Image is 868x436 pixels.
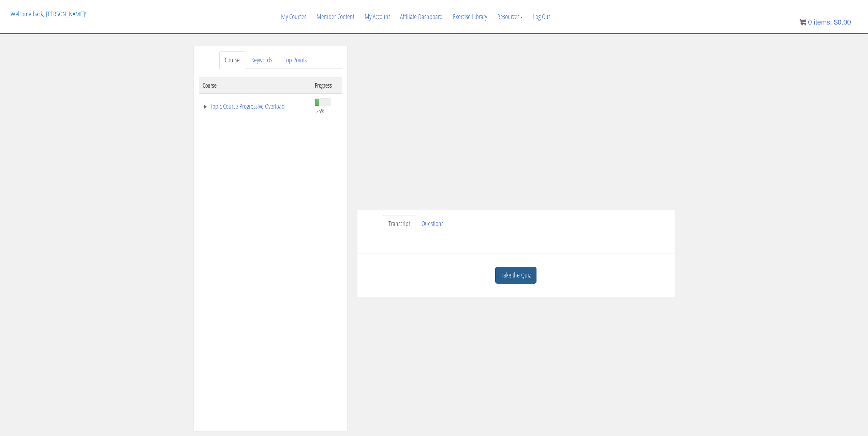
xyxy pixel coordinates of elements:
[278,51,312,69] a: Top Points
[492,0,528,33] a: Resources
[383,215,415,232] a: Transcript
[199,77,311,93] th: Course
[834,18,838,26] span: $
[416,215,449,232] a: Questions
[5,0,91,28] p: Welcome back, [PERSON_NAME]!
[834,18,851,26] bdi: 0.00
[316,107,325,115] span: 25%
[311,77,342,93] th: Progress
[808,18,812,26] span: 0
[799,18,851,26] a: 0 items: $0.00
[495,267,536,284] a: Take the Quiz
[203,103,308,110] a: Topic Course Progressive Overload
[395,0,448,33] a: Affiliate Dashboard
[528,0,555,33] a: Log Out
[276,0,311,33] a: My Courses
[814,18,832,26] span: items:
[219,51,245,69] a: Course
[311,0,359,33] a: Member Content
[799,19,806,26] img: icon11.png
[359,0,395,33] a: My Account
[448,0,492,33] a: Exercise Library
[246,51,278,69] a: Keywords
